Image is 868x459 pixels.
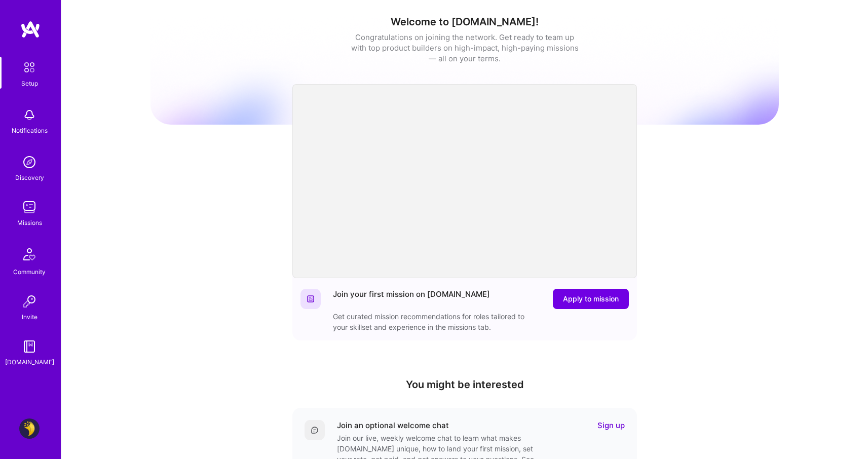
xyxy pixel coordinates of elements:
[20,20,41,39] img: logo
[337,420,449,431] div: Join an optional welcome chat
[19,57,40,78] img: setup
[307,295,315,303] img: Website
[15,172,44,183] div: Discovery
[19,152,40,172] img: discovery
[17,217,42,228] div: Missions
[311,426,319,434] img: Comment
[19,336,40,357] img: guide book
[19,418,40,439] img: User Avatar
[17,418,42,439] a: User Avatar
[292,378,637,391] h4: You might be interested
[17,242,42,266] img: Community
[553,289,629,309] button: Apply to mission
[333,289,490,309] div: Join your first mission on [DOMAIN_NAME]
[563,294,619,304] span: Apply to mission
[150,16,779,28] h1: Welcome to [DOMAIN_NAME]!
[21,78,38,89] div: Setup
[597,420,625,431] a: Sign up
[351,32,579,64] div: Congratulations on joining the network. Get ready to team up with top product builders on high-im...
[5,357,54,367] div: [DOMAIN_NAME]
[292,84,637,278] iframe: video
[22,312,37,322] div: Invite
[333,311,536,332] div: Get curated mission recommendations for roles tailored to your skillset and experience in the mis...
[19,197,40,217] img: teamwork
[19,291,40,312] img: Invite
[19,105,40,125] img: bell
[13,266,46,277] div: Community
[12,125,48,136] div: Notifications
